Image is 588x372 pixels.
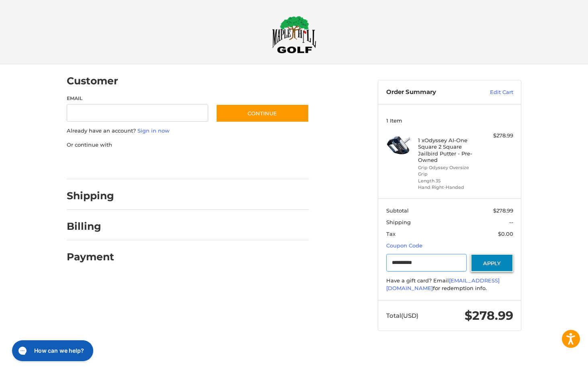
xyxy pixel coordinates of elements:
[64,157,125,171] iframe: PayPal-paypal
[481,132,513,140] div: $278.99
[522,350,588,372] iframe: Google Customer Reviews
[216,104,309,123] button: Continue
[67,127,309,135] p: Already have an account?
[67,75,118,87] h2: Customer
[386,88,473,96] h3: Order Summary
[386,117,513,124] h3: 1 Item
[473,88,513,96] a: Edit Cart
[386,277,513,292] div: Have a gift card? Email for redemption info.
[67,141,309,149] p: Or continue with
[386,219,411,225] span: Shipping
[8,337,96,364] iframe: Gorgias live chat messenger
[386,207,409,214] span: Subtotal
[67,190,114,202] h2: Shipping
[201,157,261,171] iframe: PayPal-venmo
[132,157,193,171] iframe: PayPal-paylater
[67,95,208,102] label: Email
[471,254,513,272] button: Apply
[418,178,479,184] li: Length 35
[67,251,114,263] h2: Payment
[386,242,422,249] a: Coupon Code
[272,16,316,53] img: Maple Hill Golf
[465,308,513,323] span: $278.99
[418,137,479,163] h4: 1 x Odyssey AI-One Square 2 Square Jailbird Putter - Pre-Owned
[386,231,395,237] span: Tax
[498,231,513,237] span: $0.00
[418,164,479,178] li: Grip Odyssey Oversize Grip
[493,207,513,214] span: $278.99
[509,219,513,225] span: --
[67,220,114,233] h2: Billing
[386,312,418,319] span: Total (USD)
[386,254,467,272] input: Gift Certificate or Coupon Code
[137,127,170,134] a: Sign in now
[418,184,479,191] li: Hand Right-Handed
